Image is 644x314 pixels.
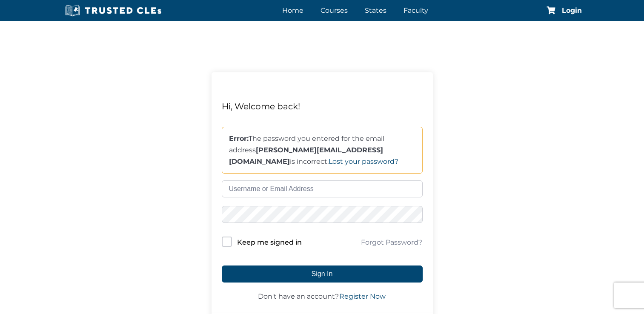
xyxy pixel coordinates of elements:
[237,237,302,248] label: Keep me signed in
[363,4,389,17] a: States
[222,265,423,283] button: Sign In
[229,146,383,166] strong: [PERSON_NAME][EMAIL_ADDRESS][DOMAIN_NAME]
[222,127,423,174] div: The password you entered for the email address is incorrect.
[318,4,350,17] a: Courses
[229,134,249,143] strong: Error:
[63,4,164,17] img: Trusted CLEs
[361,237,423,248] a: Forgot Password?
[222,180,423,197] input: Username or Email Address
[222,100,423,113] div: Hi, Welcome back!
[339,291,386,302] a: Register Now
[401,4,430,17] a: Faculty
[280,4,306,17] a: Home
[562,7,582,14] a: Login
[329,157,398,166] a: Lost your password?
[222,291,423,302] div: Don't have an account?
